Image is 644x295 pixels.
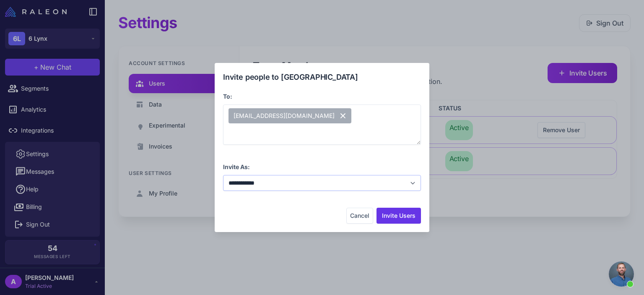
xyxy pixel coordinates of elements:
span: [EMAIL_ADDRESS][DOMAIN_NAME] [229,108,351,123]
a: Open chat [609,261,634,287]
label: Invite As: [223,163,250,170]
label: To: [223,93,232,100]
div: Invite people to [GEOGRAPHIC_DATA] [223,71,421,83]
button: Cancel [346,208,373,224]
button: Invite Users [377,208,421,224]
